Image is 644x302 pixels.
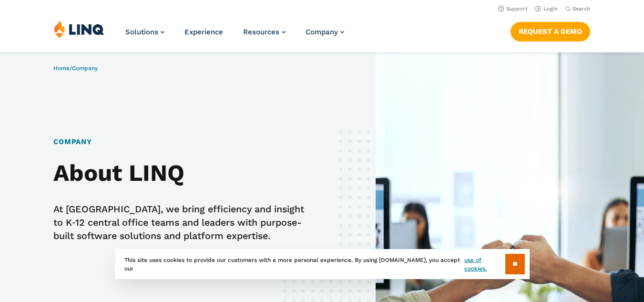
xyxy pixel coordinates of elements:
span: Company [72,65,98,72]
h2: About LINQ [53,160,307,187]
a: Login [535,6,558,12]
p: At [GEOGRAPHIC_DATA], we bring efficiency and insight to K‑12 central office teams and leaders wi... [53,203,307,243]
h1: Company [53,136,307,147]
div: This site uses cookies to provide our customers with a more personal experience. By using [DOMAIN... [115,249,530,279]
nav: Primary Navigation [125,20,344,52]
a: Company [306,28,344,36]
a: Request a Demo [511,22,590,41]
a: Support [498,6,528,12]
a: Experience [184,28,223,36]
span: Company [306,28,338,36]
a: Resources [243,28,286,36]
nav: Button Navigation [511,20,590,41]
img: LINQ | K‑12 Software [54,20,104,38]
button: Open Search Bar [565,5,590,12]
a: use of cookies. [464,256,505,273]
span: Search [572,6,590,12]
a: Home [53,65,70,72]
span: Solutions [125,28,158,36]
a: Solutions [125,28,164,36]
span: / [53,65,98,72]
span: Resources [243,28,279,36]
